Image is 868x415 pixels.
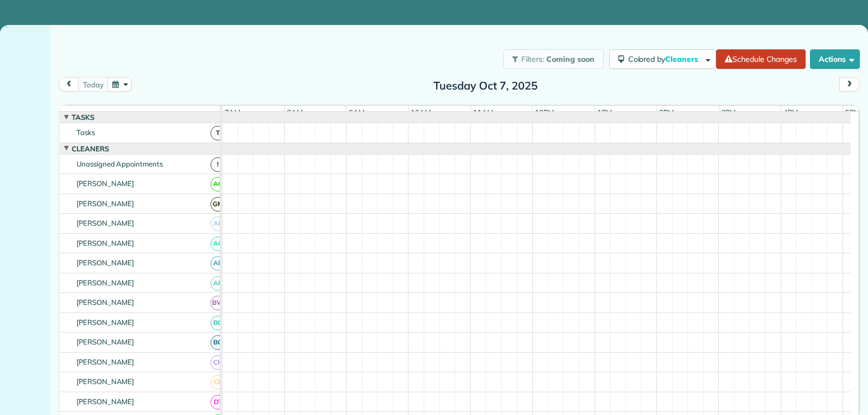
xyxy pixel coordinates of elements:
[74,239,137,247] span: [PERSON_NAME]
[210,296,225,310] span: BW
[719,108,738,117] span: 3pm
[533,108,556,117] span: 12pm
[210,256,225,271] span: AF
[74,278,137,287] span: [PERSON_NAME]
[69,113,97,122] span: Tasks
[521,54,544,64] span: Filters:
[222,108,242,117] span: 7am
[609,49,716,69] button: Colored byCleaners
[716,49,806,69] a: Schedule Changes
[210,216,225,231] span: AB
[210,355,225,370] span: CH
[210,157,225,172] span: !
[74,318,137,327] span: [PERSON_NAME]
[210,237,225,251] span: AC
[471,108,495,117] span: 11am
[210,316,225,330] span: BC
[59,77,79,92] button: prev
[210,197,225,212] span: GM
[665,54,700,64] span: Cleaners
[210,276,225,291] span: AF
[781,108,800,117] span: 4pm
[210,177,225,191] span: AC
[285,108,305,117] span: 8am
[74,128,97,137] span: Tasks
[210,126,225,141] span: T
[810,49,860,69] button: Actions
[74,219,137,227] span: [PERSON_NAME]
[409,108,433,117] span: 10am
[347,108,367,117] span: 9am
[74,258,137,267] span: [PERSON_NAME]
[74,337,137,346] span: [PERSON_NAME]
[74,199,137,208] span: [PERSON_NAME]
[418,80,553,92] h2: Tuesday Oct 7, 2025
[657,108,676,117] span: 2pm
[210,335,225,350] span: BG
[69,144,111,153] span: Cleaners
[210,375,225,390] span: CL
[546,54,595,64] span: Coming soon
[74,179,137,188] span: [PERSON_NAME]
[74,159,165,168] span: Unassigned Appointments
[628,54,702,64] span: Colored by
[74,298,137,307] span: [PERSON_NAME]
[595,108,614,117] span: 1pm
[839,77,860,92] button: next
[210,395,225,410] span: DT
[78,77,108,92] button: today
[74,397,137,406] span: [PERSON_NAME]
[843,108,862,117] span: 5pm
[74,357,137,366] span: [PERSON_NAME]
[74,377,137,386] span: [PERSON_NAME]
